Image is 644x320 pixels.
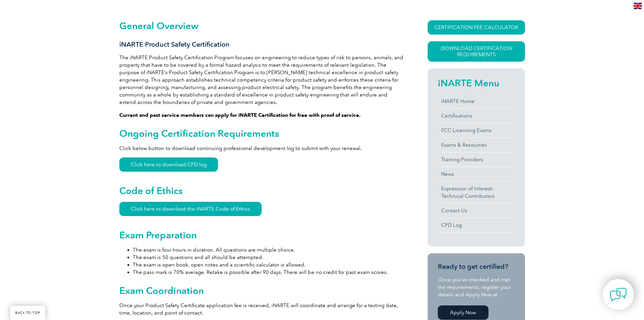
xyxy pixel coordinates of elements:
p: Once you’ve checked and met the requirements, register your details and Apply Now at [438,276,515,298]
a: Apply Now [438,305,488,320]
h2: General Overview [119,20,403,31]
a: FCC Licensing Exams [438,123,515,137]
p: The iNARTE Product Safety Certification Program focuses on engineering to reduce types of risk to... [119,54,403,106]
p: Once your Product Safety Certificate application fee is received, iNARTE will coordinate and arra... [119,302,403,317]
img: en [634,3,642,9]
a: News [438,167,515,181]
a: Training Providers [438,152,515,167]
a: Exams & Resources [438,138,515,152]
h2: Ongoing Certification Requirements [119,128,403,139]
a: Click here to download the iNARTE Code of Ethics [119,202,262,216]
a: Contact Us [438,204,515,218]
a: Certifications [438,109,515,123]
a: Click here to download CPD log [119,157,218,172]
li: The exam is 50 questions and all should be attempted. [133,254,403,261]
a: Download Certification Requirements [428,41,525,62]
a: BACK TO TOP [10,306,45,320]
p: Click below button to download continuing professional development log to submit with your renewal. [119,145,403,152]
h3: iNARTE Product Safety Certification [119,40,403,49]
li: The pass mark is 70% average. Retake is possible after 90 days. There will be no credit for past ... [133,269,403,276]
a: Expression of Interest:Technical Contributors [438,182,515,203]
strong: Current and past service members can apply for iNARTE Certification for free with proof of service. [119,112,361,118]
a: CERTIFICATION FEE CALCULATOR [428,20,525,35]
a: CPD Log [438,218,515,232]
li: The exam is four hours in duration. All questions are multiple choice. [133,246,403,254]
li: The exam is open book, open notes and a scientific calculator is allowed. [133,261,403,269]
img: contact-chat.png [610,286,627,303]
h2: Exam Preparation [119,230,403,240]
h3: Ready to get certified? [438,262,515,271]
h2: Exam Coordination [119,285,403,296]
a: iNARTE Home [438,94,515,108]
h2: iNARTE Menu [438,78,515,88]
h2: Code of Ethics [119,185,403,196]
